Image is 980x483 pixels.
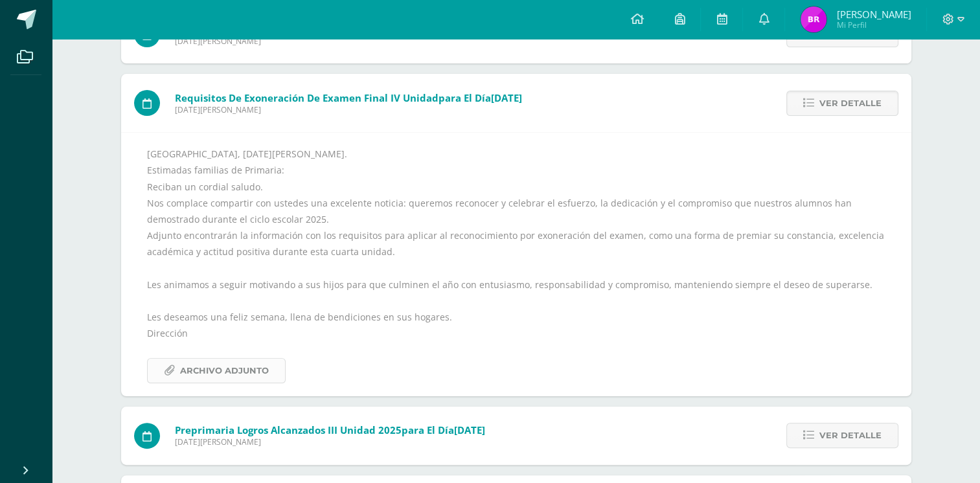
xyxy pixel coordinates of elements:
a: Archivo Adjunto [147,358,286,383]
span: Archivo Adjunto [180,359,269,383]
span: para el día [175,423,485,436]
span: [PERSON_NAME] [836,8,911,21]
span: [DATE][PERSON_NAME] [175,104,522,115]
span: [DATE] [491,91,522,104]
div: [GEOGRAPHIC_DATA], [DATE][PERSON_NAME]. Estimadas familias de Primaria: Reciban un cordial saludo... [147,146,885,383]
span: Preprimaria Logros Alcanzados III unidad 2025 [175,423,402,436]
span: [DATE] [454,423,485,436]
span: Ver detalle [819,423,882,447]
img: bb39dadab3a1e45ff3c2edce71467393.png [801,6,826,32]
span: [DATE][PERSON_NAME] [175,36,541,47]
span: Requisitos de exoneración de Examen final IV Unidad [175,91,439,104]
span: Mi Perfil [836,19,911,30]
span: Ver detalle [819,91,882,115]
span: para el día [175,91,522,104]
span: [DATE][PERSON_NAME] [175,436,485,447]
